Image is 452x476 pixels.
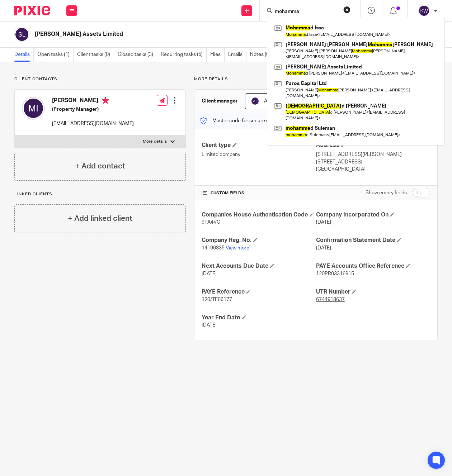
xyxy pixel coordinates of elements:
[274,9,339,15] input: Search
[316,158,430,166] p: [STREET_ADDRESS]
[118,48,157,62] a: Closed tasks (3)
[202,288,316,296] h4: PAYE Reference
[202,323,217,328] span: [DATE]
[316,166,430,173] p: [GEOGRAPHIC_DATA]
[210,48,225,62] a: Files
[250,48,274,62] a: Notes (0)
[228,48,246,62] a: Emails
[14,6,50,15] img: Pixie
[202,190,316,196] h4: CUSTOM FIELDS
[316,271,354,276] span: 120PR03316915
[202,211,316,219] h4: Companies House Authentication Code
[366,189,407,196] label: Show empty fields
[316,262,430,270] h4: PAYE Accounts Office Reference
[14,48,34,62] a: Details
[316,297,345,302] tcxspan: Call 6744918637 via 3CX
[102,97,109,104] i: Primary
[316,211,430,219] h4: Company Incorporated On
[202,271,217,276] span: [DATE]
[202,151,316,158] p: Limited company
[14,191,186,197] p: Linked clients
[37,48,74,62] a: Open tasks (1)
[202,97,238,105] h3: Client manager
[75,161,125,172] h4: + Add contact
[316,288,430,296] h4: UTR Number
[200,117,324,124] p: Master code for secure communications and files
[52,97,134,106] h4: [PERSON_NAME]
[251,97,259,105] img: svg%3E
[316,220,331,225] span: [DATE]
[194,76,438,82] p: More details
[202,297,232,302] span: 120/TE86177
[143,139,167,144] p: More details
[418,5,430,16] img: svg%3E
[202,246,225,251] tcxspan: Call 14196835 via 3CX
[316,237,430,244] h4: Confirmation Statement Date
[343,6,350,13] button: Clear
[202,237,316,244] h4: Company Reg. No.
[68,213,132,224] h4: + Add linked client
[226,246,249,251] a: View more
[264,99,299,104] span: Accounts Team
[202,142,316,149] h4: Client type
[35,30,279,38] h2: [PERSON_NAME] Assets Limited
[14,27,29,42] img: svg%3E
[202,314,316,322] h4: Year End Date
[202,220,220,225] span: 9PA4VC
[52,106,134,113] h5: (Property Manager)
[77,48,114,62] a: Client tasks (0)
[316,246,331,251] span: [DATE]
[202,262,316,270] h4: Next Accounts Due Date
[14,76,186,82] p: Client contacts
[161,48,207,62] a: Recurring tasks (5)
[52,120,134,127] p: [EMAIL_ADDRESS][DOMAIN_NAME]
[22,97,45,120] img: svg%3E
[316,151,430,158] p: [STREET_ADDRESS][PERSON_NAME]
